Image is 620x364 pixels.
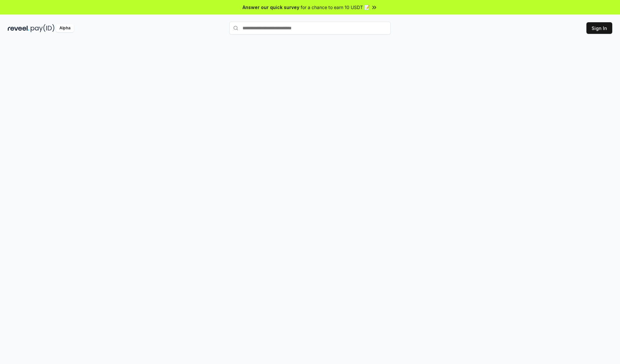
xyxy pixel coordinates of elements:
img: pay_id [31,24,55,32]
span: Answer our quick survey [243,4,299,11]
div: Alpha [56,24,74,32]
img: reveel_dark [8,24,29,32]
span: for a chance to earn 10 USDT 📝 [301,4,370,11]
button: Sign In [586,22,612,34]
